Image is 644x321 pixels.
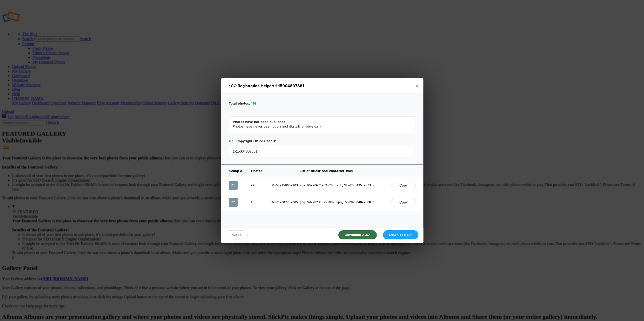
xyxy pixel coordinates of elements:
[229,198,238,207] span: 02
[267,165,386,177] th: List of titles
[229,181,238,190] span: 01
[251,200,263,205] span: 15
[221,165,247,177] th: Group #
[319,169,353,173] span: (1,995 character limit)
[229,146,416,157] input: Enter your Case # (e.g., 1-12345678901)
[383,230,418,239] a: Download ZIP
[271,183,377,188] span: LO-52715060-203.ips,DO-90670962-208.sit,AM-42784354-833.con,AD-98063215-875.eli,SE-81025243-872.d...
[391,198,416,207] button: Copy
[251,183,263,188] span: 99
[411,78,423,93] a: ×
[229,138,276,144] h3: U.S. Copyright Office Case #
[251,101,256,106] strong: 114
[247,165,267,177] th: Photos
[271,200,377,205] span: SW-20230225-085.jpg,SW-20230325-087.jpg,SW-20230409-088.jpg,SW-20230703-089.jpg,SW-20230930-091.j...
[338,230,377,239] a: Download XLSX
[391,181,416,190] button: Copy
[229,101,250,106] b: Total photos:
[226,230,248,239] a: Close
[228,82,304,90] div: eCO Registration Helper: 1-15004807881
